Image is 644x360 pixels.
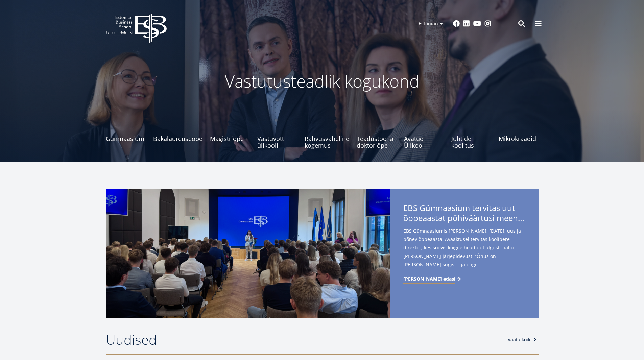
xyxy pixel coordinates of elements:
[153,135,202,142] span: Bakalaureuseõpe
[305,135,349,149] span: Rahvusvaheline kogemus
[463,20,470,27] a: Linkedin
[403,226,525,280] span: EBS Gümnaasiumis [PERSON_NAME], [DATE], uus ja põnev õppeaasta. Avaaktusel tervitas koolipere dir...
[499,122,539,149] a: Mikrokraadid
[106,135,146,142] span: Gümnaasium
[403,203,525,225] span: EBS Gümnaasium tervitas uut
[453,20,460,27] a: Facebook
[106,331,501,348] h2: Uudised
[357,122,397,149] a: Teadustöö ja doktoriõpe
[508,336,539,343] a: Vaata kõiki
[257,122,297,149] a: Vastuvõtt ülikooli
[403,275,462,282] a: [PERSON_NAME] edasi
[403,213,525,223] span: õppeaastat põhiväärtusi meenutades
[499,135,539,142] span: Mikrokraadid
[257,135,297,149] span: Vastuvõtt ülikooli
[305,122,349,149] a: Rahvusvaheline kogemus
[451,122,491,149] a: Juhtide koolitus
[106,189,390,318] img: a
[210,122,250,149] a: Magistriõpe
[403,275,455,282] span: [PERSON_NAME] edasi
[357,135,397,149] span: Teadustöö ja doktoriõpe
[404,122,444,149] a: Avatud Ülikool
[106,122,146,149] a: Gümnaasium
[143,71,501,91] p: Vastutusteadlik kogukond
[473,20,481,27] a: Youtube
[451,135,491,149] span: Juhtide koolitus
[484,20,491,27] a: Instagram
[153,122,202,149] a: Bakalaureuseõpe
[404,135,444,149] span: Avatud Ülikool
[210,135,250,142] span: Magistriõpe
